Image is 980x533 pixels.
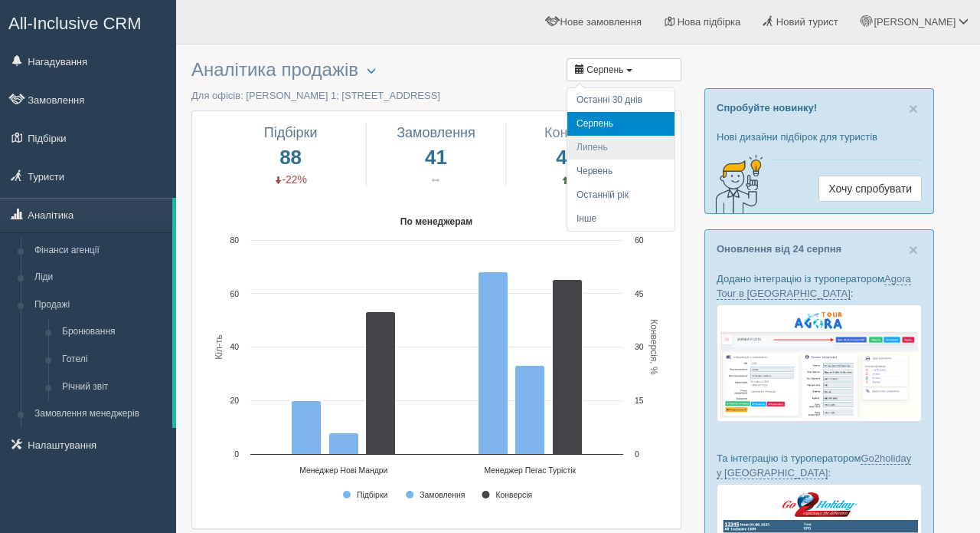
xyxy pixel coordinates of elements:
[567,58,681,81] button: Серпень
[214,334,224,359] text: Кіл-ть
[227,143,354,172] span: 88
[567,136,675,160] li: Липень
[909,242,918,258] button: Close
[717,304,922,422] img: agora-tour-%D0%B7%D0%B0%D1%8F%D0%B2%D0%BA%D0%B8-%D1%81%D1%80%D0%BC-%D0%B4%D0%BB%D1%8F-%D1%82%D1%8...
[28,264,172,291] a: Ліди
[635,343,644,351] text: 30
[234,450,239,459] text: 0
[567,88,675,112] li: Останні 30 днів
[274,173,307,186] span: -22%
[495,491,532,499] text: Конверсія
[230,290,239,298] text: 60
[635,396,644,405] text: 15
[874,16,955,28] span: [PERSON_NAME]
[678,16,741,28] span: Нова підбірка
[717,271,922,301] p: Додано інтеграцію із туроператором :
[909,100,918,117] button: Close
[484,466,576,475] text: Менеджер Пегас Турістік
[397,125,475,140] span: Замовлення
[717,273,911,300] a: Agora Tour в [GEOGRAPHIC_DATA]
[717,243,841,255] a: Оновлення від 24 серпня
[635,450,639,459] text: 0
[717,100,922,115] p: Спробуйте новинку!
[55,373,172,401] a: Річний звіт
[567,160,675,183] li: Червень
[378,143,494,172] span: 41
[55,346,172,373] a: Готелі
[204,210,669,517] svg: По менеджерам
[357,491,387,499] text: Підбірки
[1,1,175,43] a: All-Inclusive CRM
[28,291,172,319] a: Продажі
[8,14,142,33] span: All-Inclusive CRM
[191,60,681,81] h3: Аналітика продажів
[55,318,172,346] a: Бронювання
[230,396,239,405] text: 20
[635,236,644,245] text: 60
[230,343,239,351] text: 40
[818,176,922,202] a: Хочу спробувати
[635,290,644,298] text: 45
[705,153,766,215] img: creative-idea-2907357.png
[717,451,922,480] p: Та інтеграцію із туроператором :
[560,16,642,28] span: Нове замовлення
[420,491,465,499] text: Замовлення
[544,125,608,140] span: Конверсія
[776,16,838,28] span: Новий турист
[561,173,590,186] span: 31%
[567,183,675,207] li: Останній рік
[400,216,472,227] text: По менеджерам
[586,64,623,75] span: Серпень
[299,466,387,475] text: Менеджер Нові Мандри
[264,125,318,140] span: Підбірки
[378,123,494,188] a: Замовлення 41
[717,130,922,144] p: Нові дизайни підбірок для туристів
[648,319,659,375] text: Конверсія, %
[567,112,675,136] li: Серпень
[909,241,918,258] span: ×
[227,123,354,188] a: Підбірки 88 -22%
[28,237,172,265] a: Фінанси агенції
[191,88,681,103] p: Для офісів: [PERSON_NAME] 1; [STREET_ADDRESS]
[909,100,918,117] span: ×
[28,400,172,428] a: Замовлення менеджерів
[230,236,239,245] text: 80
[567,207,675,231] li: Інше
[518,143,634,172] span: 47%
